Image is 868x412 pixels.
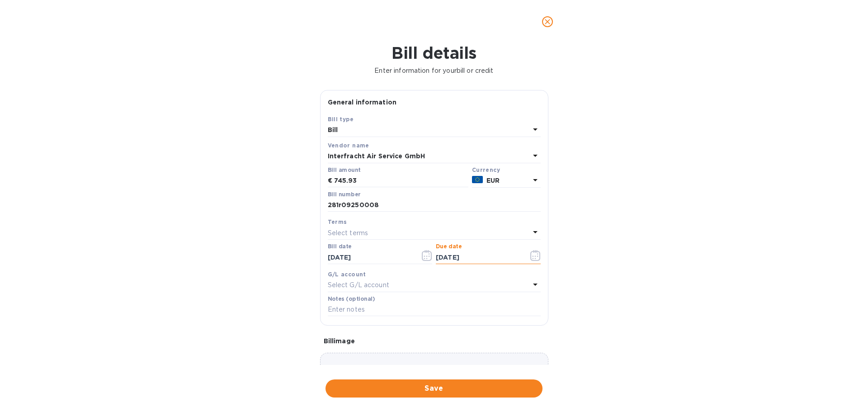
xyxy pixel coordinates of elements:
b: Bill [328,126,338,133]
label: Bill date [328,244,352,250]
p: Select terms [328,228,368,238]
h1: Bill details [7,43,861,62]
input: Due date [436,251,521,264]
b: Terms [328,218,347,225]
label: Bill number [328,192,360,197]
button: close [537,11,558,33]
b: Interfracht Air Service GmbH [328,152,425,160]
label: Due date [436,244,462,250]
b: Vendor name [328,142,369,149]
input: € Enter bill amount [334,174,468,188]
b: EUR [486,177,500,184]
b: G/L account [328,271,366,278]
p: Enter information for your bill or credit [7,66,861,76]
p: Select G/L account [328,280,389,290]
label: Bill amount [328,167,360,173]
label: Notes (optional) [328,296,375,302]
button: Save [325,379,542,398]
div: € [328,174,334,188]
b: Bill type [328,116,354,123]
b: Currency [472,166,500,173]
p: Bill image [324,336,545,346]
input: Select date [328,251,413,264]
span: Save [333,383,535,394]
b: General information [328,99,397,106]
input: Enter bill number [328,199,541,212]
input: Enter notes [328,303,541,317]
